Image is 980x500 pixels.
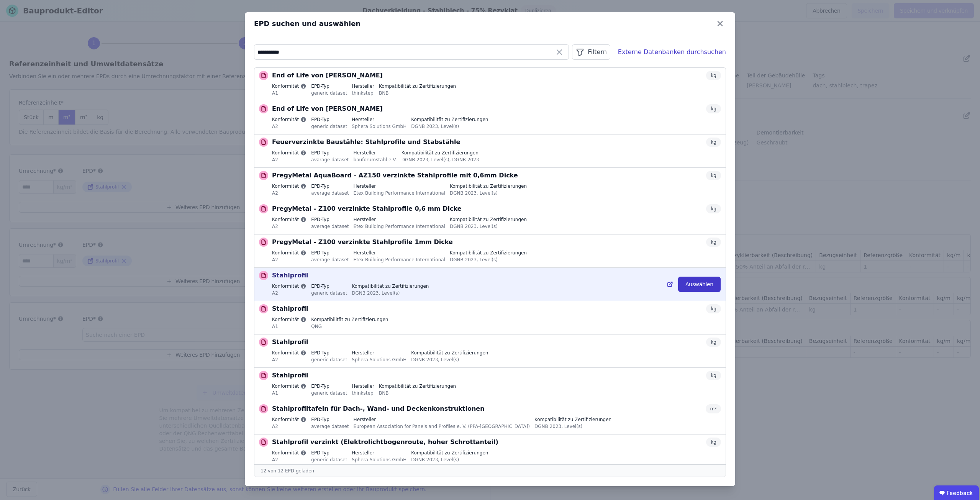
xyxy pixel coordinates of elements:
div: m² [706,404,721,413]
div: kg [706,438,721,447]
label: EPD-Typ [311,150,349,156]
div: Sphera Solutions GmbH [352,356,406,363]
div: average dataset [311,256,349,263]
label: EPD-Typ [311,416,349,423]
p: Stahlprofil [272,304,308,313]
div: kg [706,104,721,113]
div: A2 [272,289,306,296]
div: A2 [272,456,306,463]
p: Stahlprofiltafeln für Dach-, Wand- und Deckenkonstruktionen [272,404,485,413]
p: Stahlprofil [272,271,308,280]
label: Hersteller [354,183,445,189]
label: Kompatibilität zu Zertifizierungen [411,350,488,356]
p: Stahlprofil [272,371,308,380]
label: Konformität [272,83,306,89]
label: EPD-Typ [311,350,347,356]
div: kg [706,338,721,347]
label: Kompatibilität zu Zertifizierungen [411,116,488,123]
label: Kompatibilität zu Zertifizierungen [379,383,456,389]
div: A2 [272,156,306,163]
div: kg [706,138,721,147]
div: Sphera Solutions GmbH [352,456,406,463]
div: Externe Datenbanken durchsuchen [618,48,726,57]
div: A1 [272,89,306,96]
div: generic dataset [311,89,347,96]
div: BNB [379,89,456,96]
div: DGNB 2023, Level(s) [411,356,488,363]
label: Kompatibilität zu Zertifizierungen [450,183,527,189]
label: Kompatibilität zu Zertifizierungen [450,216,527,223]
div: A2 [272,256,306,263]
div: kg [706,371,721,380]
div: DGNB 2023, Level(s) [411,123,488,130]
div: generic dataset [311,289,347,296]
label: Hersteller [354,216,445,223]
label: Konformität [272,383,306,389]
label: Konformität [272,450,306,456]
label: Kompatibilität zu Zertifizierungen [534,416,611,423]
label: EPD-Typ [311,250,349,256]
div: average dataset [311,223,349,230]
div: DGNB 2023, Level(s) [411,456,488,463]
label: Hersteller [352,450,406,456]
p: End of Life von [PERSON_NAME] [272,71,383,80]
label: Kompatibilität zu Zertifizierungen [352,283,429,289]
label: EPD-Typ [311,450,347,456]
label: Kompatibilität zu Zertifizierungen [379,83,456,89]
label: Hersteller [354,250,445,256]
div: avarage dataset [311,156,349,163]
label: Konformität [272,116,306,123]
div: European Association for Panels and Profiles e. V. (PPA-[GEOGRAPHIC_DATA]) [354,423,530,430]
div: DGNB 2023, Level(s) [534,423,611,430]
div: A2 [272,189,306,196]
div: DGNB 2023, Level(s) [450,189,527,196]
p: PregyMetal - Z100 verzinkte Stahlprofile 0,6 mm Dicke [272,204,462,213]
div: average dataset [311,423,349,430]
label: Hersteller [354,150,397,156]
label: Konformität [272,283,306,289]
label: Hersteller [352,83,374,89]
label: Kompatibilität zu Zertifizierungen [402,150,479,156]
div: A2 [272,356,306,363]
div: generic dataset [311,389,347,396]
label: Hersteller [352,383,374,389]
label: EPD-Typ [311,283,347,289]
button: Auswählen [678,277,721,292]
label: Hersteller [352,350,406,356]
div: DGNB 2023, Level(s) [450,256,527,263]
div: A1 [272,323,306,330]
div: Etex Building Performance International [354,189,445,196]
div: DGNB 2023, Level(s), DGNB 2023 [402,156,479,163]
label: Konformität [272,216,306,223]
div: BNB [379,389,456,396]
label: EPD-Typ [311,216,349,223]
div: A2 [272,423,306,430]
label: Konformität [272,316,306,323]
div: generic dataset [311,456,347,463]
label: Hersteller [354,416,530,423]
div: EPD suchen und auswählen [254,18,714,29]
label: Konformität [272,183,306,189]
p: Feuerverzinkte Baustähle: Stahlprofile und Stabstähle [272,138,460,147]
div: kg [706,304,721,313]
p: PregyMetal - Z100 verzinkte Stahlprofile 1mm Dicke [272,238,453,247]
label: Kompatibilität zu Zertifizierungen [411,450,488,456]
div: DGNB 2023, Level(s) [352,289,429,296]
div: Etex Building Performance International [354,223,445,230]
label: Kompatibilität zu Zertifizierungen [311,316,388,323]
div: generic dataset [311,356,347,363]
button: Filtern [572,44,610,60]
div: A1 [272,389,306,396]
div: kg [706,204,721,213]
p: End of Life von [PERSON_NAME] [272,104,383,113]
p: Stahlprofil [272,338,308,347]
div: thinkstep [352,89,374,96]
div: thinkstep [352,389,374,396]
p: Stahlprofil verzinkt (Elektrolichtbogenroute, hoher Schrottanteil) [272,438,498,447]
div: DGNB 2023, Level(s) [450,223,527,230]
div: Etex Building Performance International [354,256,445,263]
label: EPD-Typ [311,116,347,123]
div: kg [706,238,721,247]
div: kg [706,71,721,80]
